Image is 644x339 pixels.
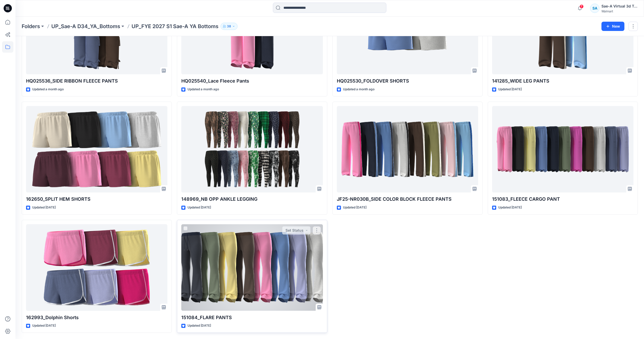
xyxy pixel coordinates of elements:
[26,106,167,192] a: 162650_SPLIT HEM SHORTS
[32,205,56,210] p: Updated [DATE]
[337,196,478,203] p: JF25-NR030B_SIDE COLOR BLOCK FLEECE PANTS
[227,23,231,29] p: 38
[492,106,633,192] a: 151083_FLEECE CARGO PANT
[337,106,478,192] a: JF25-NR030B_SIDE COLOR BLOCK FLEECE PANTS
[181,77,323,85] p: HQ025540_Lace Fleece Pants
[221,23,238,30] button: 38
[22,23,40,30] a: Folders
[32,87,64,92] p: Updated a month ago
[601,9,638,13] div: Walmart
[343,87,374,92] p: Updated a month ago
[188,323,211,328] p: Updated [DATE]
[337,77,478,85] p: HQ025530_FOLDOVER SHORTS
[26,314,167,321] p: 162993_Dolphin Shorts
[181,224,323,311] a: 151084_FLARE PANTS
[132,23,218,30] p: UP_FYE 2027 S1 Sae-A YA Bottoms
[601,22,624,31] button: New
[51,23,120,30] a: UP_Sae-A D34_YA_Bottoms
[181,106,323,192] a: 148969_NB OPP ANKLE LEGGING
[26,224,167,311] a: 162993_Dolphin Shorts
[580,4,584,9] span: 7
[492,77,633,85] p: 141285_WIDE LEG PANTS
[181,196,323,203] p: 148969_NB OPP ANKLE LEGGING
[181,314,323,321] p: 151084_FLARE PANTS
[188,87,219,92] p: Updated a month ago
[26,77,167,85] p: HQ025536_SIDE RIBBON FLEECE PANTS
[492,196,633,203] p: 151083_FLEECE CARGO PANT
[32,323,56,328] p: Updated [DATE]
[498,205,522,210] p: Updated [DATE]
[601,3,638,9] div: Sae-A Virtual 3d Team
[343,205,366,210] p: Updated [DATE]
[26,196,167,203] p: 162650_SPLIT HEM SHORTS
[498,87,522,92] p: Updated [DATE]
[590,4,599,13] div: SA
[188,205,211,210] p: Updated [DATE]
